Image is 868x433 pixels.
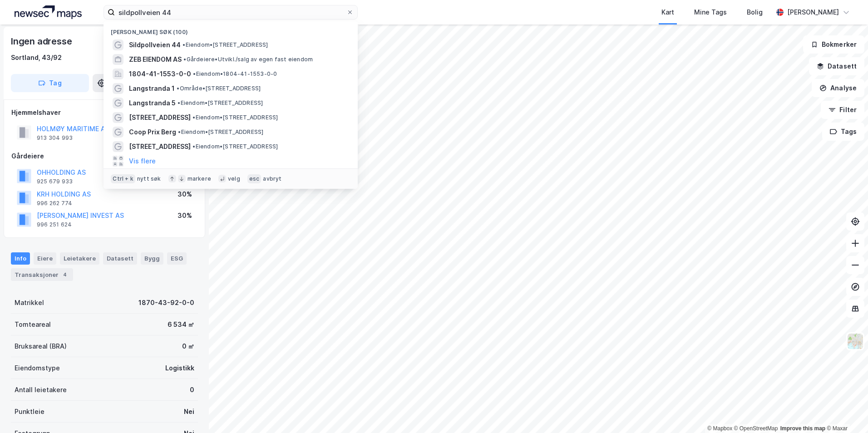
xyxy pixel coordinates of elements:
span: • [192,143,195,150]
span: Eiendom • [STREET_ADDRESS] [192,114,278,121]
button: Tag [11,74,89,92]
div: esc [247,174,261,183]
span: Coop Prix Berg [129,127,176,138]
span: ZEB EIENDOM AS [129,54,182,65]
div: Punktleie [15,406,44,417]
button: Bokmerker [803,35,864,54]
div: Tomteareal [15,319,51,330]
div: 925 679 933 [37,178,73,185]
div: Eiendomstype [15,363,60,374]
span: [STREET_ADDRESS] [129,141,191,152]
div: Info [11,252,30,264]
iframe: Chat Widget [823,389,868,433]
span: [STREET_ADDRESS] [129,112,191,123]
div: Eiere [34,252,56,264]
button: Filter [821,101,864,119]
span: Langstranda 5 [129,98,176,108]
div: 1870-43-92-0-0 [138,297,194,308]
div: Leietakere [60,252,99,264]
span: • [193,70,196,77]
div: Bolig [747,7,763,18]
span: Eiendom • [STREET_ADDRESS] [178,99,263,107]
div: avbryt [263,175,281,182]
div: Bygg [141,252,163,264]
img: logo.a4113a55bc3d86da70a041830d287a7e.svg [15,5,82,19]
div: 0 ㎡ [182,341,194,352]
span: Langstranda 1 [129,83,175,94]
div: Mine Tags [694,7,727,18]
span: Eiendom • [STREET_ADDRESS] [178,128,263,136]
div: 30% [178,210,192,221]
div: [PERSON_NAME] [787,7,839,18]
div: markere [187,175,211,182]
div: Logistikk [165,363,194,374]
div: Datasett [103,252,137,264]
div: Matrikkel [15,297,44,308]
div: 6 534 ㎡ [168,319,194,330]
span: • [177,85,179,92]
span: 1804-41-1553-0-0 [129,69,191,79]
span: • [178,99,180,106]
div: Gårdeiere [11,151,197,162]
img: Z [847,333,864,350]
span: • [183,56,186,63]
span: Eiendom • 1804-41-1553-0-0 [193,70,277,78]
div: Bruksareal (BRA) [15,341,67,352]
div: Nei [184,406,194,417]
div: Ingen adresse [11,34,74,49]
span: • [182,41,185,48]
div: Transaksjoner [11,268,73,281]
span: Gårdeiere • Utvikl./salg av egen fast eiendom [183,56,313,63]
span: Område • [STREET_ADDRESS] [177,85,261,92]
div: Sortland, 43/92 [11,52,62,63]
div: velg [228,175,240,182]
div: Antall leietakere [15,384,67,395]
a: Improve this map [780,425,825,432]
div: 996 262 774 [37,200,72,207]
a: OpenStreetMap [734,425,778,432]
span: Sildpollveien 44 [129,39,181,50]
div: Kart [661,7,674,18]
button: Analyse [812,79,864,97]
button: Vis flere [129,156,156,167]
div: [PERSON_NAME] søk (100) [104,21,358,38]
div: Ctrl + k [111,174,135,183]
div: 30% [178,189,192,200]
input: Søk på adresse, matrikkel, gårdeiere, leietakere eller personer [115,5,346,19]
span: Eiendom • [STREET_ADDRESS] [182,41,268,49]
div: Kontrollprogram for chat [823,389,868,433]
span: • [178,128,181,135]
div: 0 [190,384,194,395]
div: ESG [167,252,187,264]
span: • [192,114,195,121]
span: Eiendom • [STREET_ADDRESS] [192,143,278,150]
div: 996 251 624 [37,221,72,228]
button: Datasett [809,57,864,75]
div: 4 [60,270,69,279]
div: nytt søk [137,175,161,182]
div: Hjemmelshaver [11,107,197,118]
button: Tags [822,123,864,141]
a: Mapbox [707,425,732,432]
div: 913 304 993 [37,134,73,142]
